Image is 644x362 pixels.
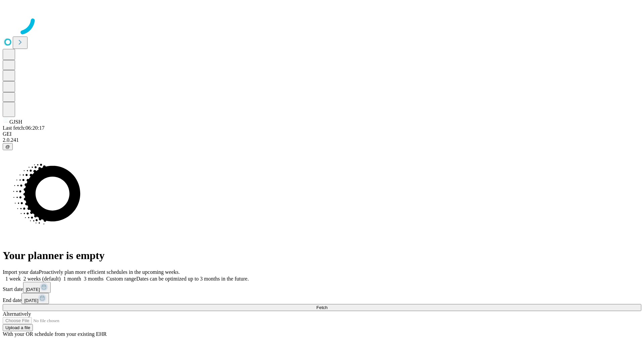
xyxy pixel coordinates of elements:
[3,269,39,275] span: Import your data
[3,131,641,137] div: GEI
[5,276,21,282] span: 1 week
[26,287,40,292] span: [DATE]
[3,304,641,311] button: Fetch
[24,298,38,303] span: [DATE]
[3,137,641,143] div: 2.0.241
[316,305,327,310] span: Fetch
[23,282,51,293] button: [DATE]
[3,282,641,293] div: Start date
[23,276,61,282] span: 2 weeks (default)
[3,249,641,262] h1: Your planner is empty
[3,125,45,131] span: Last fetch: 06:20:17
[84,276,104,282] span: 3 months
[106,276,136,282] span: Custom range
[3,324,33,331] button: Upload a file
[63,276,81,282] span: 1 month
[3,143,13,150] button: @
[21,293,49,304] button: [DATE]
[136,276,249,282] span: Dates can be optimized up to 3 months in the future.
[9,119,22,125] span: GJSH
[5,144,10,149] span: @
[3,331,107,337] span: With your OR schedule from your existing EHR
[3,293,641,304] div: End date
[39,269,180,275] span: Proactively plan more efficient schedules in the upcoming weeks.
[3,311,31,317] span: Alternatively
